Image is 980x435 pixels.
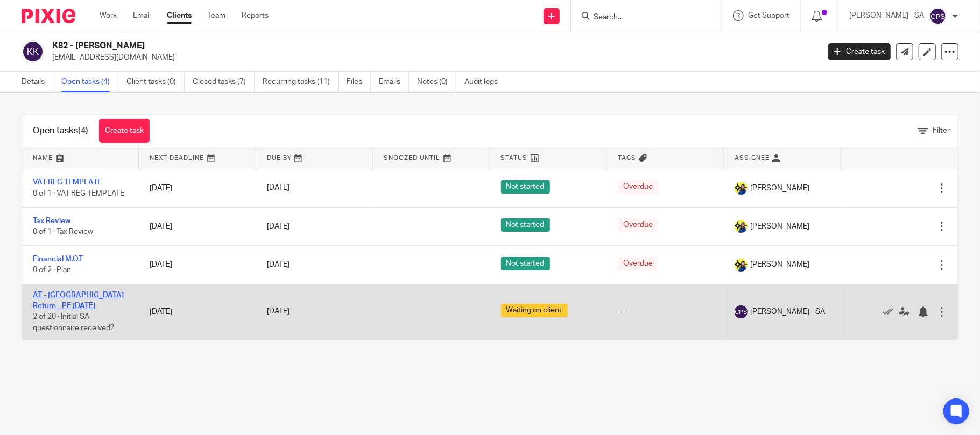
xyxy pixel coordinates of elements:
span: Not started [501,180,550,194]
a: Closed tasks (7) [193,72,255,92]
h2: K82 - [PERSON_NAME] [52,40,660,52]
span: 0 of 1 · VAT REG TEMPLATE [33,190,124,197]
span: Overdue [618,257,658,270]
span: Tags [618,155,636,161]
p: [EMAIL_ADDRESS][DOMAIN_NAME] [52,52,812,63]
a: Create task [828,43,891,60]
h1: Open tasks [33,125,88,137]
img: svg%3E [22,40,44,63]
span: 0 of 2 · Plan [33,267,71,274]
span: [PERSON_NAME] [750,259,809,270]
span: Status [501,155,528,161]
a: Team [208,10,225,21]
a: Mark as done [883,306,899,317]
input: Search [593,13,689,23]
span: [DATE] [267,223,290,230]
a: Emails [379,72,409,92]
td: [DATE] [139,207,256,245]
span: [DATE] [267,184,290,192]
img: svg%3E [735,305,748,318]
span: Not started [501,257,550,270]
p: [PERSON_NAME] - SA [849,10,924,21]
span: Not started [501,218,550,232]
span: [PERSON_NAME] - SA [750,306,825,317]
span: [DATE] [267,308,290,316]
span: [PERSON_NAME] [750,183,809,194]
a: Work [100,10,117,21]
td: [DATE] [139,169,256,207]
span: Overdue [618,180,658,194]
span: [PERSON_NAME] [750,221,809,232]
span: (4) [78,126,88,135]
span: [DATE] [267,261,290,268]
a: VAT REG TEMPLATE [33,179,102,186]
span: 2 of 20 · Initial SA questionnaire received? [33,313,114,332]
a: Notes (0) [417,72,456,92]
a: AT - [GEOGRAPHIC_DATA] Return - PE [DATE] [33,291,124,310]
a: Files [347,72,371,92]
a: Email [133,10,151,21]
span: Waiting on client [501,304,568,317]
span: Snoozed Until [384,155,440,161]
a: Create task [99,119,150,143]
a: Financial M.O.T [33,255,83,263]
a: Clients [167,10,192,21]
img: Bobo-Starbridge%201.jpg [735,259,748,272]
a: Audit logs [464,72,506,92]
span: Overdue [618,218,658,232]
a: Reports [242,10,269,21]
a: Client tasks (0) [126,72,185,92]
span: Filter [933,127,950,134]
a: Open tasks (4) [61,72,118,92]
a: Tax Review [33,217,70,225]
span: 0 of 1 · Tax Review [33,228,93,236]
img: Pixie [22,9,75,23]
span: Get Support [748,12,789,19]
td: [DATE] [139,284,256,339]
a: Recurring tasks (11) [263,72,339,92]
a: Details [22,72,53,92]
td: [DATE] [139,246,256,284]
div: --- [618,306,713,317]
img: svg%3E [929,8,947,25]
img: Bobo-Starbridge%201.jpg [735,182,748,195]
img: Bobo-Starbridge%201.jpg [735,220,748,233]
